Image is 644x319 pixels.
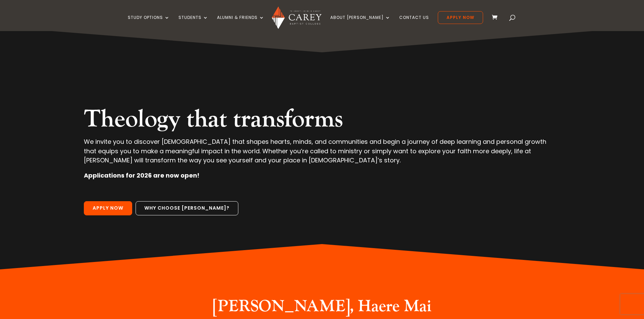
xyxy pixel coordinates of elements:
img: Carey Baptist College [272,6,321,29]
a: About [PERSON_NAME] [330,15,390,31]
a: Apply Now [438,11,483,24]
a: Why choose [PERSON_NAME]? [136,201,238,215]
p: We invite you to discover [DEMOGRAPHIC_DATA] that shapes hearts, minds, and communities and begin... [84,137,560,171]
strong: Applications for 2026 are now open! [84,171,199,180]
a: Alumni & Friends [217,15,264,31]
a: Study Options [128,15,170,31]
h2: Theology that transforms [84,105,560,137]
a: Contact Us [399,15,429,31]
a: Students [178,15,208,31]
a: Apply Now [84,201,132,215]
